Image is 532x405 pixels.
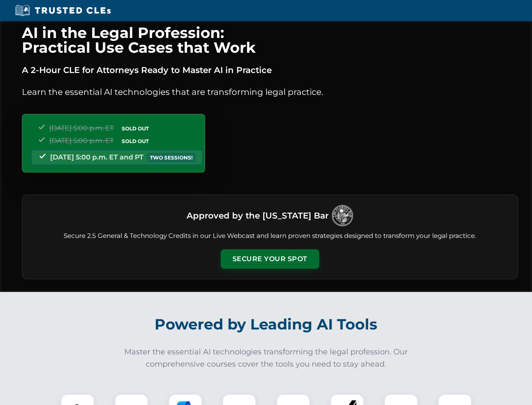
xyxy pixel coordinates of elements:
span: [DATE] 5:00 p.m. ET [49,124,114,132]
h1: AI in the Legal Profession: Practical Use Cases that Work [22,25,518,55]
h2: Powered by Leading AI Tools [33,310,500,339]
button: Secure Your Spot [221,249,319,269]
img: Logo [332,205,353,226]
span: SOLD OUT [119,137,152,146]
p: Learn the essential AI technologies that are transforming legal practice. [22,85,518,99]
img: Trusted CLEs [13,4,113,17]
span: [DATE] 5:00 p.m. ET [49,137,114,145]
p: Secure 2.5 General & Technology Credits in our Live Webcast and learn proven strategies designed ... [32,231,508,241]
p: Master the essential AI technologies transforming the legal profession. Our comprehensive courses... [119,346,414,370]
h3: Approved by the [US_STATE] Bar [187,208,329,223]
span: SOLD OUT [119,124,152,133]
p: A 2-Hour CLE for Attorneys Ready to Master AI in Practice [22,63,518,77]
